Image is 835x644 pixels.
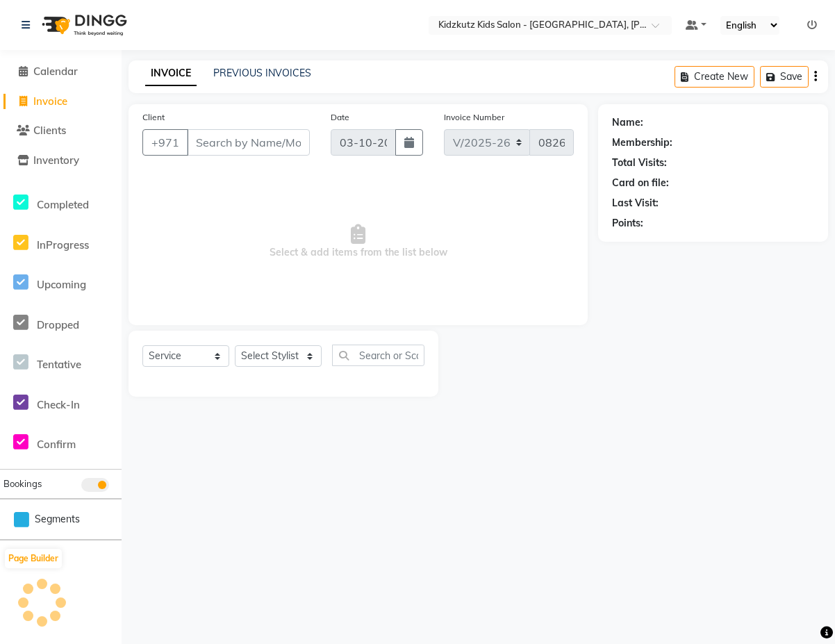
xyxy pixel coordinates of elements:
[37,438,76,451] span: Confirm
[145,61,197,86] a: INVOICE
[444,111,504,124] label: Invoice Number
[612,176,669,190] div: Card on file:
[33,94,67,108] span: Invoice
[760,66,809,88] button: Save
[3,94,118,110] a: Invoice
[37,198,89,211] span: Completed
[37,318,79,331] span: Dropped
[612,115,643,130] div: Name:
[142,111,165,124] label: Client
[35,512,80,527] span: Segments
[37,398,80,411] span: Check-In
[37,238,89,251] span: InProgress
[332,345,424,366] input: Search or Scan
[33,154,79,167] span: Inventory
[331,111,349,124] label: Date
[3,478,42,489] span: Bookings
[35,6,131,44] img: logo
[612,156,667,170] div: Total Visits:
[187,129,310,156] input: Search by Name/Mobile/Email/Code
[612,196,659,210] div: Last Visit:
[213,67,311,79] a: PREVIOUS INVOICES
[142,172,574,311] span: Select & add items from the list below
[3,153,118,169] a: Inventory
[33,124,66,137] span: Clients
[37,278,86,291] span: Upcoming
[612,216,643,231] div: Points:
[37,358,81,371] span: Tentative
[33,65,78,78] span: Calendar
[675,66,754,88] button: Create New
[612,135,672,150] div: Membership:
[3,123,118,139] a: Clients
[142,129,188,156] button: +971
[5,549,62,568] button: Page Builder
[3,64,118,80] a: Calendar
